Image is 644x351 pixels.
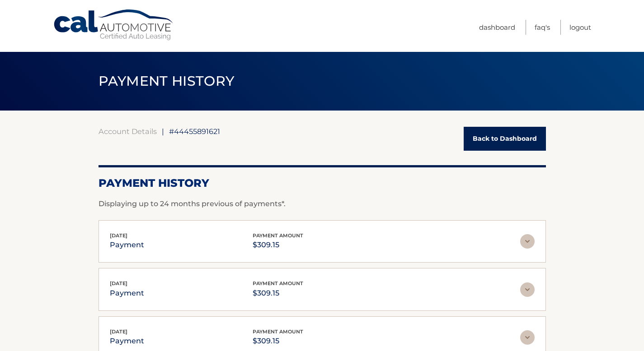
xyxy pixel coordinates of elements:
[99,176,546,190] h2: Payment History
[169,127,220,136] span: #44455891621
[110,287,144,300] p: payment
[520,234,535,249] img: accordion-rest.svg
[569,20,591,35] a: Logout
[162,127,164,136] span: |
[110,335,144,347] p: payment
[110,280,127,286] span: [DATE]
[253,335,303,347] p: $309.15
[253,239,303,251] p: $309.15
[253,232,303,239] span: payment amount
[253,328,303,335] span: payment amount
[479,20,515,35] a: Dashboard
[110,328,127,335] span: [DATE]
[99,199,546,209] p: Displaying up to 24 months previous of payments*.
[535,20,550,35] a: FAQ's
[253,287,303,300] p: $309.15
[99,127,157,136] a: Account Details
[520,330,535,345] img: accordion-rest.svg
[520,282,535,297] img: accordion-rest.svg
[110,239,144,251] p: payment
[253,280,303,286] span: payment amount
[464,127,546,151] a: Back to Dashboard
[110,232,127,239] span: [DATE]
[99,73,235,89] span: PAYMENT HISTORY
[53,9,175,41] a: Cal Automotive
